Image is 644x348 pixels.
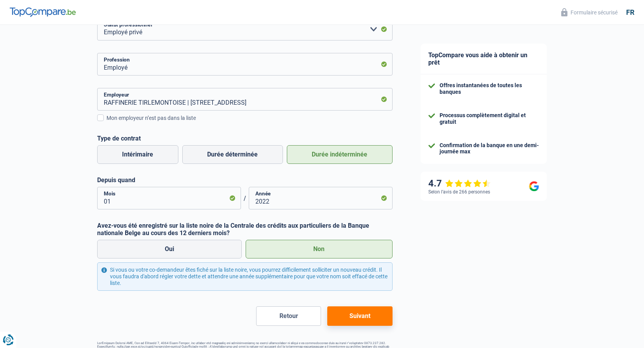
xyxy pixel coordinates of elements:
label: Type de contrat [97,135,393,142]
input: Cherchez votre employeur [97,88,393,111]
label: Durée déterminée [182,145,283,164]
input: MM [97,187,241,209]
label: Intérimaire [97,145,178,164]
div: Mon employeur n’est pas dans la liste [106,114,393,122]
button: Retour [256,306,321,326]
label: Depuis quand [97,176,393,184]
button: Formulaire sécurisé [557,6,622,19]
div: TopCompare vous aide à obtenir un prêt [421,44,547,74]
span: / [241,195,249,202]
div: Selon l’avis de 266 personnes [428,189,490,195]
label: Oui [97,240,242,258]
div: fr [626,8,634,17]
div: 4.7 [428,178,491,189]
div: Offres instantanées de toutes les banques [440,82,539,95]
label: Non [246,240,393,258]
input: AAAA [249,187,393,209]
div: Si vous ou votre co-demandeur êtes fiché sur la liste noire, vous pourrez difficilement sollicite... [97,262,393,290]
label: Avez-vous été enregistré sur la liste noire de la Centrale des crédits aux particuliers de la Ban... [97,222,393,237]
img: TopCompare Logo [10,7,76,17]
label: Durée indéterminée [287,145,393,164]
div: Confirmation de la banque en une demi-journée max [440,142,539,155]
div: Processus complètement digital et gratuit [440,112,539,125]
button: Suivant [327,306,392,326]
